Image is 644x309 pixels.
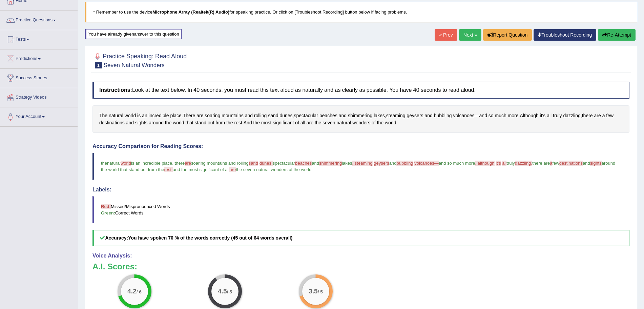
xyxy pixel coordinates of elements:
[273,119,294,126] span: Click to see word definition
[92,196,629,223] blockquote: Missed/Mispronounced Words Correct Words
[92,143,629,149] h4: Accuracy Comparison for Reading Scores:
[268,112,278,119] span: Click to see word definition
[312,161,319,166] span: and
[0,11,78,28] a: Practice Questions
[396,161,413,166] span: bubbling
[126,119,134,126] span: Click to see word definition
[107,161,121,166] span: natural
[254,112,267,119] span: Click to see word definition
[249,161,258,166] span: sand
[101,210,115,215] b: Green:
[173,119,184,126] span: Click to see word definition
[152,9,229,15] b: Microphone Array (Realtek(R) Audio)
[553,112,562,119] span: Click to see word definition
[294,112,318,119] span: Click to see word definition
[515,161,532,166] span: dazzling,
[229,167,236,172] span: are
[583,161,590,166] span: and
[99,87,132,93] b: Instructions:
[92,105,629,133] div: . , , — . , . .
[101,161,107,166] span: the
[92,262,137,271] b: A.I. Scores:
[226,119,233,126] span: Click to see word definition
[377,119,383,126] span: Click to see word definition
[434,112,452,119] span: Click to see word definition
[208,119,214,126] span: Click to see word definition
[125,112,136,119] span: Click to see word definition
[222,112,244,119] span: Click to see word definition
[99,112,107,119] span: Click to see word definition
[602,112,605,119] span: Click to see word definition
[459,29,481,41] a: Next »
[191,161,249,166] span: soaring mountains and rolling
[508,112,519,119] span: Click to see word definition
[374,161,389,166] span: geysers
[234,119,242,126] span: Click to see word definition
[215,119,225,126] span: Click to see word definition
[172,161,173,166] span: .
[339,112,347,119] span: Click to see word definition
[352,161,373,166] span: , steaming
[407,112,423,119] span: Click to see word definition
[295,161,312,166] span: beaches
[319,112,337,119] span: Click to see word definition
[131,161,172,166] span: is an incredible place
[185,161,191,166] span: are
[590,161,602,166] span: sights
[424,112,432,119] span: Click to see word definition
[532,161,550,166] span: there are
[95,62,102,68] span: 1
[295,119,299,126] span: Click to see word definition
[0,30,78,47] a: Tests
[0,107,78,124] a: Your Account
[563,112,580,119] span: Click to see word definition
[506,161,515,166] span: truly
[348,112,372,119] span: Click to see word definition
[489,112,494,119] span: Click to see word definition
[300,119,305,126] span: Click to see word definition
[101,204,111,209] b: Red:
[137,112,141,119] span: Click to see word definition
[127,288,137,295] big: 4.2
[386,112,406,119] span: Click to see word definition
[195,119,206,126] span: Click to see word definition
[205,112,220,119] span: Click to see word definition
[550,161,552,166] span: a
[0,49,78,66] a: Predictions
[165,119,171,126] span: Click to see word definition
[414,161,439,166] span: volcanoes—
[0,88,78,105] a: Strategy Videos
[164,167,172,172] span: rest.
[137,290,142,295] small: / 6
[582,112,593,119] span: Click to see word definition
[372,119,376,126] span: Click to see word definition
[479,112,487,119] span: Click to see word definition
[99,119,125,126] span: Click to see word definition
[435,29,457,41] a: « Prev
[598,29,636,41] button: Re-Attempt
[170,112,181,119] span: Click to see word definition
[227,290,232,295] small: / 5
[236,167,311,172] span: the seven natural wonders of the world
[317,290,323,295] small: / 5
[496,161,501,166] span: it's
[109,112,123,119] span: Click to see word definition
[475,161,494,166] span: . although
[520,112,538,119] span: Click to see word definition
[483,29,532,41] button: Report Question
[319,161,342,166] span: shimmering
[218,288,227,295] big: 4.5
[559,161,583,166] span: destinations
[534,29,596,41] a: Troubleshoot Recording
[175,161,185,166] span: there
[85,2,637,22] blockquote: * Remember to use the device for speaking practice. Or click on [Troubleshoot Recording] button b...
[149,112,169,119] span: Click to see word definition
[92,253,629,259] h4: Voice Analysis:
[540,112,546,119] span: Click to see word definition
[92,82,629,99] h4: Look at the text below. In 40 seconds, you must read this text aloud as naturally and as clearly ...
[389,161,397,166] span: and
[121,161,131,166] span: world
[101,161,617,172] span: around the world that stand out from the
[502,161,506,166] span: all
[439,161,475,166] span: and so much more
